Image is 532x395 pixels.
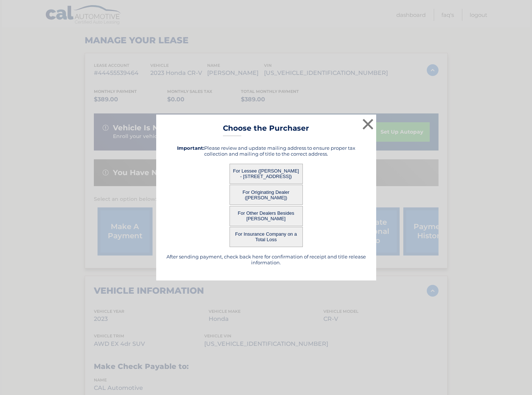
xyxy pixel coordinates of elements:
[165,145,367,157] h5: Please review and update mailing address to ensure proper tax collection and mailing of title to ...
[230,185,303,205] button: For Originating Dealer ([PERSON_NAME])
[177,145,204,151] strong: Important:
[223,124,309,137] h3: Choose the Purchaser
[361,117,375,131] button: ×
[230,164,303,184] button: For Lessee ([PERSON_NAME] - [STREET_ADDRESS])
[165,254,367,265] h5: After sending payment, check back here for confirmation of receipt and title release information.
[230,206,303,226] button: For Other Dealers Besides [PERSON_NAME]
[230,227,303,247] button: For Insurance Company on a Total Loss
